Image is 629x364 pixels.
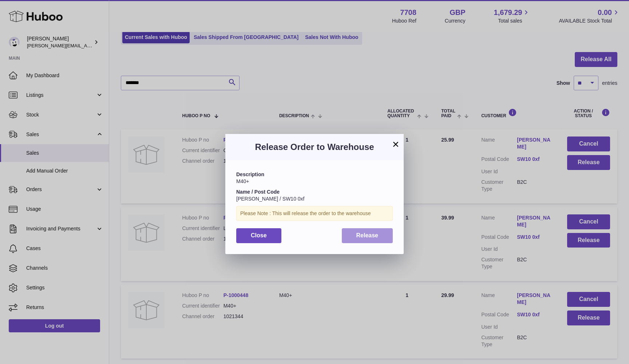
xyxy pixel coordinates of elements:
[236,206,393,221] div: Please Note : This will release the order to the warehouse
[236,178,249,184] span: M40+
[391,140,400,149] button: ×
[236,189,280,195] strong: Name / Post Code
[236,171,264,177] strong: Description
[236,141,393,153] h3: Release Order to Warehouse
[356,232,379,238] span: Release
[342,228,393,243] button: Release
[236,196,305,202] span: [PERSON_NAME] / SW10 0xf
[251,232,267,238] span: Close
[236,228,281,243] button: Close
